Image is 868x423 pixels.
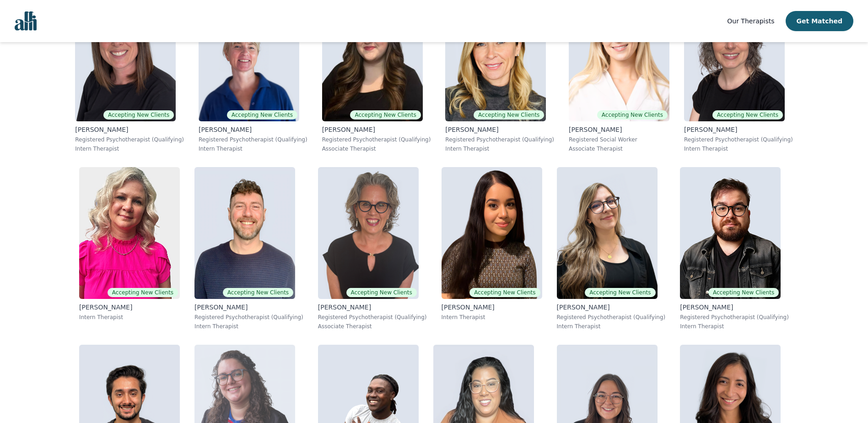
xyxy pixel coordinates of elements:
p: [PERSON_NAME] [75,125,184,134]
p: Registered Psychotherapist (Qualifying) [557,314,666,321]
a: Melissa_StutleyAccepting New Clients[PERSON_NAME]Intern Therapist [72,160,187,337]
span: Accepting New Clients [708,288,779,297]
a: Ryan_DavisAccepting New Clients[PERSON_NAME]Registered Psychotherapist (Qualifying)Intern Therapist [187,160,311,337]
p: Associate Therapist [322,145,431,152]
img: alli logo [15,11,37,31]
p: Registered Psychotherapist (Qualifying) [194,314,303,321]
p: Intern Therapist [194,323,303,330]
p: Intern Therapist [199,145,307,152]
span: Accepting New Clients [108,288,178,297]
p: Intern Therapist [445,145,554,152]
a: Heala_MaudoodiAccepting New Clients[PERSON_NAME]Intern Therapist [434,160,550,337]
img: Freddie_Giovane [680,167,781,299]
span: Accepting New Clients [350,110,421,119]
img: Ryan_Davis [194,167,295,299]
p: [PERSON_NAME] [194,303,303,312]
img: Melissa_Stutley [79,167,180,299]
p: Registered Psychotherapist (Qualifying) [75,136,184,143]
span: Accepting New Clients [227,110,297,119]
p: [PERSON_NAME] [199,125,307,134]
p: Registered Psychotherapist (Qualifying) [322,136,431,143]
a: Susan_AlbaumAccepting New Clients[PERSON_NAME]Registered Psychotherapist (Qualifying)Associate Th... [311,160,434,337]
p: Registered Psychotherapist (Qualifying) [445,136,554,143]
span: Accepting New Clients [223,288,293,297]
p: [PERSON_NAME] [557,303,666,312]
img: Heala_Maudoodi [442,167,542,299]
p: Intern Therapist [442,314,542,321]
a: Joanna_KomisarAccepting New Clients[PERSON_NAME]Registered Psychotherapist (Qualifying)Intern The... [550,160,673,337]
p: [PERSON_NAME] [442,303,542,312]
img: Susan_Albaum [318,167,419,299]
p: [PERSON_NAME] [318,303,427,312]
p: Associate Therapist [318,323,427,330]
span: Accepting New Clients [474,110,544,119]
span: Our Therapists [727,17,774,25]
p: [PERSON_NAME] [322,125,431,134]
img: Joanna_Komisar [557,167,658,299]
p: [PERSON_NAME] [79,303,180,312]
p: Registered Psychotherapist (Qualifying) [684,136,793,143]
span: Accepting New Clients [469,288,540,297]
p: Intern Therapist [79,314,180,321]
a: Our Therapists [727,16,774,27]
p: Registered Psychotherapist (Qualifying) [318,314,427,321]
p: Intern Therapist [75,145,184,152]
span: Accepting New Clients [712,110,783,119]
p: Associate Therapist [569,145,669,152]
span: Accepting New Clients [597,110,668,119]
p: Intern Therapist [680,323,789,330]
p: [PERSON_NAME] [445,125,554,134]
p: [PERSON_NAME] [680,303,789,312]
a: Freddie_GiovaneAccepting New Clients[PERSON_NAME]Registered Psychotherapist (Qualifying)Intern Th... [673,160,796,337]
span: Accepting New Clients [585,288,655,297]
p: [PERSON_NAME] [569,125,669,134]
p: Registered Psychotherapist (Qualifying) [199,136,307,143]
span: Accepting New Clients [103,110,174,119]
p: [PERSON_NAME] [684,125,793,134]
span: Accepting New Clients [346,288,417,297]
p: Intern Therapist [684,145,793,152]
p: Intern Therapist [557,323,666,330]
p: Registered Psychotherapist (Qualifying) [680,314,789,321]
button: Get Matched [786,11,853,31]
p: Registered Social Worker [569,136,669,143]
